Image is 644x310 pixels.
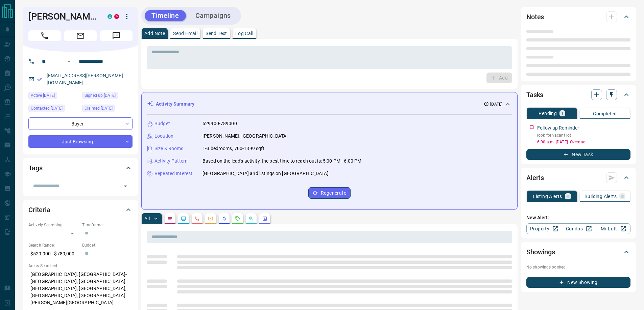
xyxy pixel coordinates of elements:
p: [GEOGRAPHIC_DATA] and listings on [GEOGRAPHIC_DATA] [202,170,329,177]
p: 1-3 bedrooms, 700-1399 sqft [202,145,265,152]
p: Building Alerts [585,194,617,199]
p: Size & Rooms [154,145,184,152]
p: New Alert: [526,214,630,221]
svg: Emails [208,216,213,221]
svg: Email Verified [37,77,42,82]
p: Repeated Interest [154,170,192,177]
svg: Agent Actions [262,216,267,221]
p: [PERSON_NAME], [GEOGRAPHIC_DATA] [202,133,288,140]
p: Send Text [206,31,227,36]
p: Completed [593,111,617,116]
svg: Lead Browsing Activity [181,216,186,221]
p: No showings booked [526,264,630,270]
p: Budget [154,120,170,127]
div: Criteria [28,202,133,218]
svg: Requests [235,216,240,221]
p: Follow up Reminder [537,124,579,132]
svg: Calls [194,216,200,221]
a: [EMAIL_ADDRESS][PERSON_NAME][DOMAIN_NAME] [47,73,123,85]
span: Active [DATE] [31,92,55,99]
span: Message [100,30,133,41]
div: Tags [28,160,133,176]
p: Based on the lead's activity, the best time to reach out is: 5:00 PM - 6:00 PM [202,158,361,165]
h2: Criteria [28,204,50,215]
span: Claimed [DATE] [85,105,113,112]
div: Buyer [28,117,133,130]
p: Actively Searching: [28,222,79,228]
p: look for vacant lot [537,132,630,138]
svg: Opportunities [248,216,254,221]
span: Signed up [DATE] [85,92,116,99]
p: [DATE] [490,101,502,107]
p: Log Call [235,31,253,36]
p: 1 [561,111,564,116]
p: Listing Alerts [533,194,562,199]
button: Campaigns [189,10,238,21]
h2: Alerts [526,172,544,183]
button: New Showing [526,277,630,288]
p: Activity Pattern [154,158,188,165]
button: Open [65,57,73,65]
div: Fri Oct 04 2024 [82,92,133,101]
p: Areas Searched: [28,263,133,269]
div: Showings [526,244,630,260]
div: Mon Oct 06 2025 [28,105,79,114]
div: Alerts [526,170,630,186]
p: Add Note [144,31,165,36]
div: property.ca [114,14,119,19]
svg: Listing Alerts [221,216,227,221]
div: Sat Oct 05 2024 [82,105,133,114]
p: All [144,216,150,221]
div: Tasks [526,87,630,103]
p: 6:00 a.m. [DATE] - Overdue [537,139,630,145]
a: Condos [561,223,596,234]
div: Sun Jul 06 2025 [28,92,79,101]
span: Call [28,30,61,41]
p: 529900-789000 [202,120,237,127]
div: Notes [526,9,630,25]
p: Budget: [82,242,133,248]
svg: Notes [167,216,173,221]
p: Send Email [173,31,197,36]
h2: Tags [28,163,42,173]
div: Activity Summary[DATE] [147,98,512,110]
button: Open [121,181,130,191]
div: condos.ca [108,14,112,19]
p: $529,900 - $789,000 [28,248,79,259]
button: New Task [526,149,630,160]
h1: [PERSON_NAME] [28,11,97,22]
p: Pending [539,111,557,116]
span: Email [64,30,97,41]
h2: Notes [526,11,544,22]
h2: Tasks [526,89,543,100]
p: [GEOGRAPHIC_DATA], [GEOGRAPHIC_DATA]-[GEOGRAPHIC_DATA], [GEOGRAPHIC_DATA] [GEOGRAPHIC_DATA], [GEO... [28,269,133,308]
button: Timeline [145,10,186,21]
a: Property [526,223,561,234]
a: Mr.Loft [596,223,630,234]
div: Just Browsing [28,135,133,148]
button: Regenerate [308,187,351,199]
span: Contacted [DATE] [31,105,63,112]
p: Activity Summary [156,101,194,108]
p: Location [154,133,173,140]
p: Timeframe: [82,222,133,228]
p: Search Range: [28,242,79,248]
h2: Showings [526,247,555,257]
